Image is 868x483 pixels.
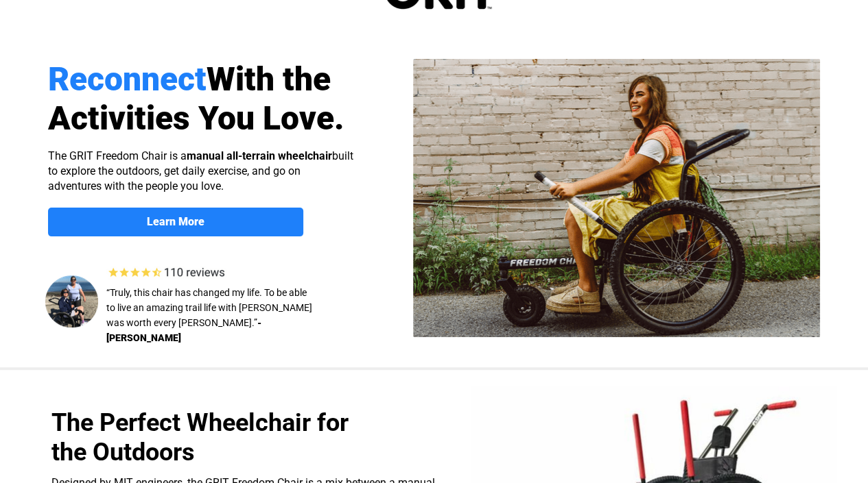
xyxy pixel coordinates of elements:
[51,408,349,467] span: The Perfect Wheelchair for the Outdoors
[48,149,353,193] span: The GRIT Freedom Chair is a built to explore the outdoors, get daily exercise, and go on adventur...
[48,208,303,236] a: Learn More
[49,331,167,357] input: Get more information
[106,287,312,328] span: “Truly, this chair has changed my life. To be able to live an amazing trail life with [PERSON_NAM...
[187,149,332,162] strong: manual all-terrain wheelchair
[147,215,204,228] strong: Learn More
[48,60,207,99] span: Reconnect
[207,60,331,99] span: With the
[48,99,344,138] span: Activities You Love.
